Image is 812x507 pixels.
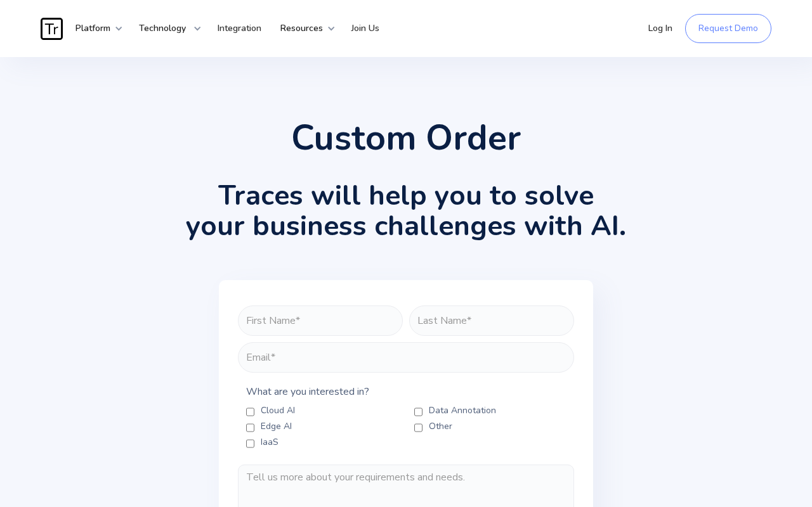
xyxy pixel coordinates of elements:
[246,407,254,417] input: Cloud AI
[280,22,323,34] strong: Resources
[75,22,110,34] strong: Platform
[414,407,422,417] input: Data Annotation
[238,305,403,336] input: First Name*
[409,305,574,336] input: Last Name*
[261,436,278,449] span: IaaS
[271,10,336,48] div: Resources
[429,420,452,433] span: Other
[429,404,496,417] span: Data Annotation
[41,18,66,40] a: home
[186,181,626,242] h2: Traces will help you to solve your business challenges with AI.
[129,10,202,48] div: Technology
[238,385,574,398] label: What are you interested in?
[238,342,574,373] input: Email*
[246,439,254,449] input: IaaS
[139,22,186,34] strong: Technology
[639,10,682,48] a: Log In
[66,10,123,48] div: Platform
[291,120,521,155] h1: Custom Order
[208,10,271,48] a: Integration
[414,423,422,433] input: Other
[41,18,63,40] img: Traces Logo
[246,423,254,433] input: Edge AI
[685,14,771,43] a: Request Demo
[342,10,389,48] a: Join Us
[261,420,292,433] span: Edge AI
[261,404,295,417] span: Cloud AI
